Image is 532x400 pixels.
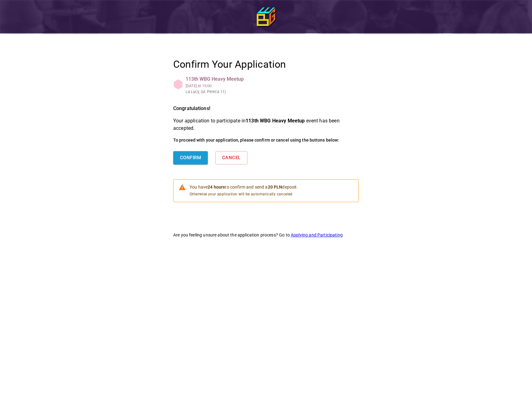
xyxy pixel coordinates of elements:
h4: Confirm Your Application [173,58,359,70]
span: Otherwise your application will be automatically canceled [190,191,298,198]
p: Are you feeling unsure about the application process? Go to [173,232,359,238]
div: [DATE] [186,83,197,88]
div: 15:00 [202,83,212,88]
p: You have to confirm and send a deposit. [190,184,298,190]
div: 113th WBG Heavy Meetup [186,75,244,83]
p: Your application to participate in event has been accepted. [173,117,359,132]
b: 20 PLN [268,185,282,189]
h6: To proceed with your application, please confirm or cancel using the buttons below: [173,137,359,144]
a: Applying and Participating [291,232,343,237]
b: 113th WBG Heavy Meetup [246,118,305,124]
button: Cancel [215,151,247,164]
b: 24 hours [208,185,225,189]
h6: Congratulations! [173,104,359,112]
div: La Lucy, (ul. Pereca 11) [186,89,201,95]
button: Confirm [173,151,208,164]
div: at [186,83,244,89]
img: icon64.png [257,7,275,26]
